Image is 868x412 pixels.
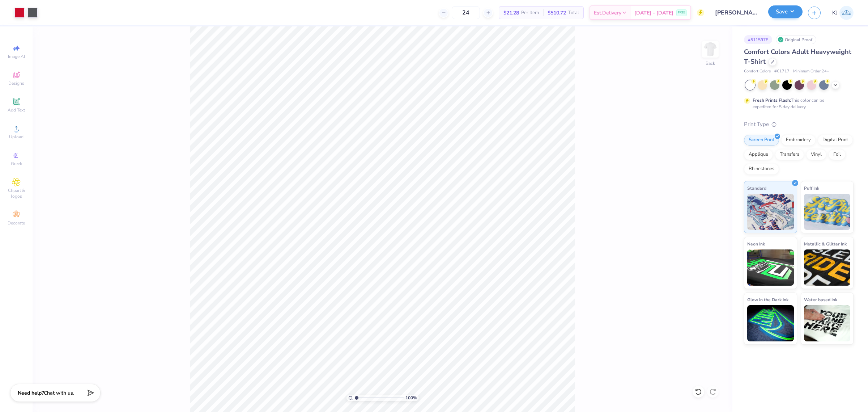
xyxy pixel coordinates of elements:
span: Add Text [8,107,25,113]
img: Neon Ink [747,249,794,286]
img: Puff Ink [804,194,851,230]
img: Back [703,42,718,56]
div: Original Proof [776,35,816,44]
img: Kendra Jingco [839,6,854,20]
span: FREE [678,10,685,15]
img: Water based Ink [804,305,851,341]
img: Metallic & Glitter Ink [804,249,851,286]
span: Greek [11,161,22,167]
div: Foil [829,149,846,160]
span: Comfort Colors [744,68,771,75]
span: Neon Ink [747,240,765,248]
div: Transfers [775,149,804,160]
span: 100 % [405,395,417,401]
span: Image AI [8,54,25,59]
div: Print Type [744,120,854,129]
div: Vinyl [806,149,826,160]
div: Screen Print [744,135,779,146]
span: Minimum Order: 24 + [793,68,829,75]
span: [DATE] - [DATE] [634,9,673,17]
input: Untitled Design [710,5,763,20]
button: Save [768,5,803,18]
span: $510.72 [548,9,566,17]
div: Rhinestones [744,164,779,175]
img: Standard [747,194,794,230]
span: # C1717 [774,68,790,75]
div: Back [706,60,715,67]
span: Est. Delivery [594,9,621,17]
span: Clipart & logos [4,188,29,199]
div: # 511597E [744,35,772,44]
span: Metallic & Glitter Ink [804,240,847,248]
span: KJ [832,9,838,17]
span: Chat with us. [44,390,74,396]
span: Total [568,9,579,17]
span: Comfort Colors Adult Heavyweight T-Shirt [744,47,851,66]
div: Embroidery [781,135,816,146]
span: Decorate [8,220,25,226]
input: – – [452,6,480,19]
span: Glow in the Dark Ink [747,296,788,303]
div: This color can be expedited for 5 day delivery. [753,97,842,110]
span: Puff Ink [804,184,819,192]
span: Designs [8,80,24,86]
img: Glow in the Dark Ink [747,305,794,341]
span: Standard [747,184,766,192]
span: Upload [9,134,24,140]
a: KJ [832,6,854,20]
div: Applique [744,149,773,160]
strong: Need help? [18,390,44,396]
strong: Fresh Prints Flash: [753,97,791,103]
span: Per Item [521,9,539,17]
div: Digital Print [818,135,853,146]
span: $21.28 [503,9,519,17]
span: Water based Ink [804,296,837,303]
